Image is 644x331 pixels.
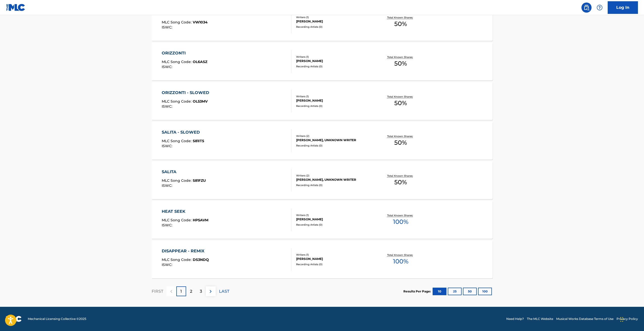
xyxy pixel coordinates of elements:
[190,288,192,294] p: 2
[296,262,372,266] div: Recording Artists ( 0 )
[219,288,229,294] p: LAST
[296,98,372,103] div: [PERSON_NAME]
[208,288,214,294] img: right
[433,288,446,295] button: 10
[193,139,204,143] span: S81IT5
[296,183,372,187] div: Recording Artists ( 0 )
[296,15,372,19] div: Writers ( 1 )
[296,104,372,108] div: Recording Artists ( 0 )
[506,317,524,321] a: Need Help?
[162,257,193,262] span: MLC Song Code :
[162,139,193,143] span: MLC Song Code :
[296,177,372,182] div: [PERSON_NAME], UNKNOWN WRITER
[583,5,590,11] img: search
[162,50,207,56] div: ORIZZONTI
[162,25,174,29] span: ISWC :
[393,257,408,266] span: 100 %
[162,223,174,227] span: ISWC :
[448,288,462,295] button: 25
[162,20,193,24] span: MLC Song Code :
[162,169,206,175] div: SALITA
[463,288,477,295] button: 50
[6,4,25,11] img: MLC Logo
[394,178,407,187] span: 50 %
[394,99,407,108] span: 50 %
[296,19,372,24] div: [PERSON_NAME]
[387,174,414,178] p: Total Known Shares:
[162,104,174,109] span: ISWC :
[193,178,206,183] span: S81FZU
[581,3,592,13] a: Public Search
[193,59,207,64] span: OL6ASZ
[162,208,208,215] div: HEAT SEEK
[296,55,372,59] div: Writers ( 1 )
[595,3,605,13] div: Help
[394,19,407,28] span: 50 %
[619,307,644,331] iframe: Chat Widget
[152,43,493,80] a: ORIZZONTIMLC Song Code:OL6ASZISWC:Writers (1)[PERSON_NAME]Recording Artists (0)Total Known Shares...
[597,5,603,11] img: help
[162,178,193,183] span: MLC Song Code :
[193,20,208,24] span: VW1034
[152,3,493,41] a: VIOLENZA - SLOWEDMLC Song Code:VW1034ISWC:Writers (1)[PERSON_NAME]Recording Artists (0)Total Know...
[394,59,407,68] span: 50 %
[296,59,372,63] div: [PERSON_NAME]
[162,129,204,135] div: SALITA - SLOWED
[296,25,372,29] div: Recording Artists ( 0 )
[162,262,174,267] span: ISWC :
[28,317,86,321] span: Mechanical Licensing Collective © 2025
[620,312,623,327] div: Drag
[162,248,209,254] div: DISAPPEAR - REMIX
[180,288,182,294] p: 1
[403,289,432,294] p: Results Per Page:
[162,99,193,104] span: MLC Song Code :
[152,240,493,278] a: DISAPPEAR - REMIXMLC Song Code:DS3NDQISWC:Writers (1)[PERSON_NAME]Recording Artists (0)Total Know...
[527,317,553,321] a: The MLC Website
[162,90,212,96] div: ORIZZONTI - SLOWED
[193,257,209,262] span: DS3NDQ
[162,218,193,222] span: MLC Song Code :
[193,218,208,222] span: HP5AVM
[394,138,407,147] span: 50 %
[387,134,414,138] p: Total Known Shares:
[387,95,414,99] p: Total Known Shares:
[478,288,492,295] button: 100
[152,201,493,239] a: HEAT SEEKMLC Song Code:HP5AVMISWC:Writers (1)[PERSON_NAME]Recording Artists (0)Total Known Shares...
[296,253,372,257] div: Writers ( 1 )
[387,214,414,217] p: Total Known Shares:
[152,288,163,294] p: FIRST
[617,317,638,321] a: Privacy Policy
[152,82,493,120] a: ORIZZONTI - SLOWEDMLC Song Code:OL53MVISWC:Writers (1)[PERSON_NAME]Recording Artists (0)Total Kno...
[387,55,414,59] p: Total Known Shares:
[296,144,372,147] div: Recording Artists ( 0 )
[296,257,372,261] div: [PERSON_NAME]
[162,59,193,64] span: MLC Song Code :
[296,174,372,177] div: Writers ( 2 )
[393,217,408,226] span: 100 %
[296,95,372,98] div: Writers ( 1 )
[162,65,174,69] span: ISWC :
[296,213,372,217] div: Writers ( 1 )
[193,99,208,104] span: OL53MV
[152,122,493,160] a: SALITA - SLOWEDMLC Song Code:S81IT5ISWC:Writers (2)[PERSON_NAME], UNKNOWN WRITERRecording Artists...
[162,183,174,188] span: ISWC :
[162,144,174,148] span: ISWC :
[296,134,372,138] div: Writers ( 2 )
[6,316,22,322] img: logo
[608,1,638,14] a: Log In
[387,16,414,19] p: Total Known Shares:
[296,65,372,68] div: Recording Artists ( 0 )
[556,317,613,321] a: Musical Works Database Terms of Use
[296,223,372,227] div: Recording Artists ( 0 )
[296,217,372,222] div: [PERSON_NAME]
[200,288,202,294] p: 3
[152,161,493,199] a: SALITAMLC Song Code:S81FZUISWC:Writers (2)[PERSON_NAME], UNKNOWN WRITERRecording Artists (0)Total...
[296,138,372,142] div: [PERSON_NAME], UNKNOWN WRITER
[387,253,414,257] p: Total Known Shares:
